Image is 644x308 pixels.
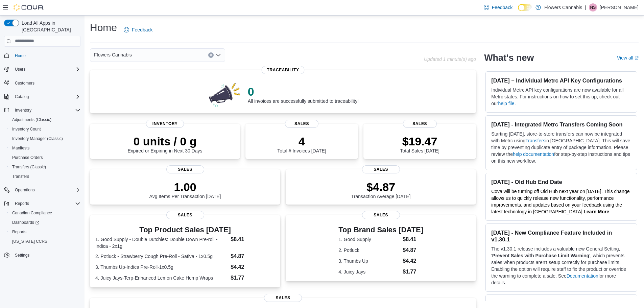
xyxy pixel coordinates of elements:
[351,180,411,199] div: Transaction Average [DATE]
[7,218,83,227] a: Dashboards
[590,3,596,11] span: NS
[248,85,359,98] p: 0
[403,235,423,243] dd: $8.41
[9,135,66,143] a: Inventory Manager (Classic)
[9,172,32,181] a: Transfers
[400,135,439,153] div: Total Sales [DATE]
[12,145,29,151] span: Manifests
[424,56,476,62] p: Updated 1 minute(s) ago
[12,251,80,259] span: Settings
[567,273,598,279] a: Documentation
[600,3,639,11] p: [PERSON_NAME]
[585,3,586,11] p: |
[492,253,589,258] strong: Prevent Sales with Purchase Limit Warning
[491,77,631,84] h3: [DATE] – Individual Metrc API Key Configurations
[7,172,83,181] button: Transfers
[12,220,39,225] span: Dashboards
[12,93,31,101] button: Catalog
[1,92,83,101] button: Catalog
[14,4,44,11] img: Cova
[19,20,80,33] span: Load All Apps in [GEOGRAPHIC_DATA]
[12,174,29,179] span: Transfers
[12,199,32,208] button: Reports
[1,250,83,260] button: Settings
[492,4,512,11] span: Feedback
[15,108,31,113] span: Inventory
[491,229,631,243] h3: [DATE] - New Compliance Feature Included in v1.30.1
[617,55,639,61] a: View allExternal link
[285,120,319,128] span: Sales
[12,65,28,73] button: Users
[584,209,609,214] a: Learn More
[262,66,305,74] span: Traceability
[9,228,29,236] a: Reports
[9,237,50,245] a: [US_STATE] CCRS
[1,105,83,115] button: Inventory
[9,144,32,152] a: Manifests
[1,65,83,74] button: Users
[491,189,629,214] span: Cova will be turning off Old Hub next year on [DATE]. This change allows us to quickly release ne...
[95,226,275,234] h3: Top Product Sales [DATE]
[248,85,359,104] div: All invoices are successfully submitted to traceability!
[351,180,411,194] p: $4.87
[7,143,83,153] button: Manifests
[128,135,202,148] p: 0 units / 0 g
[9,172,80,181] span: Transfers
[12,199,80,208] span: Reports
[9,135,80,143] span: Inventory Manager (Classic)
[513,151,554,157] a: help documentation
[338,236,400,243] dt: 1. Good Supply
[95,275,228,281] dt: 4. Juicy Jays-Terp-Enhanced Lemon Cake Hemp Wraps
[9,163,80,171] span: Transfers (Classic)
[362,211,400,219] span: Sales
[338,247,400,254] dt: 2. Potluck
[146,120,184,128] span: Inventory
[12,126,41,132] span: Inventory Count
[231,274,275,282] dd: $1.77
[208,52,214,58] button: Clear input
[277,135,326,153] div: Total # Invoices [DATE]
[1,51,83,61] button: Home
[264,294,302,302] span: Sales
[403,257,423,265] dd: $4.42
[635,56,639,60] svg: External link
[166,211,204,219] span: Sales
[338,226,423,234] h3: Top Brand Sales [DATE]
[12,229,26,235] span: Reports
[491,131,631,164] p: Starting [DATE], store-to-store transfers can now be integrated with Metrc using in [GEOGRAPHIC_D...
[9,228,80,236] span: Reports
[12,186,80,194] span: Operations
[7,124,83,134] button: Inventory Count
[12,164,46,170] span: Transfers (Classic)
[15,53,26,58] span: Home
[12,155,43,160] span: Purchase Orders
[4,48,80,278] nav: Complex example
[589,3,597,11] div: Natacha Sarkar
[231,252,275,260] dd: $4.87
[9,116,54,124] a: Adjustments (Classic)
[7,134,83,143] button: Inventory Manager (Classic)
[9,218,80,227] span: Dashboards
[90,21,117,34] h1: Home
[9,144,80,152] span: Manifests
[121,23,155,37] a: Feedback
[9,153,46,162] a: Purchase Orders
[216,52,221,58] button: Open list of options
[12,51,80,60] span: Home
[9,218,42,227] a: Dashboards
[15,187,35,193] span: Operations
[1,185,83,195] button: Operations
[277,135,326,148] p: 4
[12,106,34,114] button: Inventory
[403,120,437,128] span: Sales
[12,117,51,122] span: Adjustments (Classic)
[7,115,83,124] button: Adjustments (Classic)
[9,209,80,217] span: Canadian Compliance
[94,51,132,59] span: Flowers Cannabis
[12,251,32,259] a: Settings
[403,268,423,276] dd: $1.77
[338,268,400,275] dt: 4. Juicy Jays
[207,81,242,108] img: 0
